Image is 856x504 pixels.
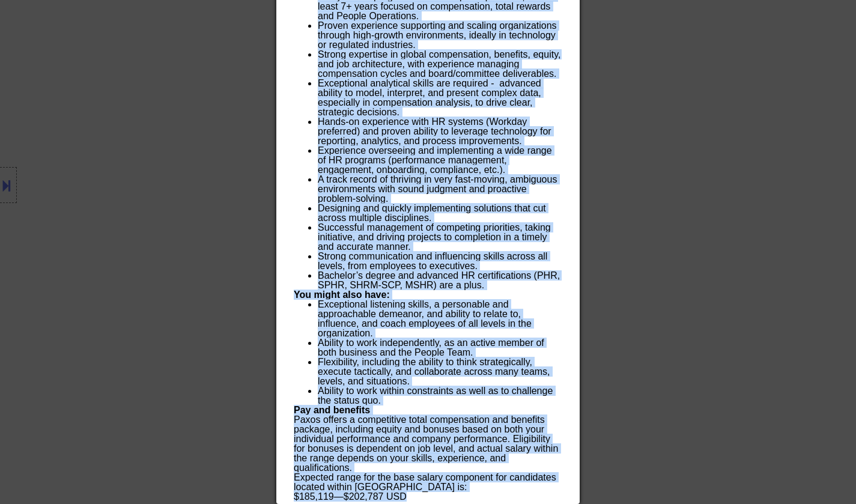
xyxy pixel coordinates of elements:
li: Exceptional analytical skills are required - advanced ability to model, interpret, and present co... [318,79,562,117]
li: Bachelor’s degree and advanced HR certifications (PHR, SPHR, SHRM-SCP, MSHR) are a plus. [318,271,562,290]
li: Hands-on experience with HR systems (Workday preferred) and proven ability to leverage technology... [318,117,562,146]
span: $202,787 USD [344,491,407,502]
li: A track record of thriving in very fast-moving, ambiguous environments with sound judgment and pr... [318,175,562,204]
li: Flexibility, including the ability to think strategically, execute tactically, and collaborate ac... [318,357,562,386]
li: Exceptional listening skills, a personable and approachable demeanor, and ability to relate to, i... [318,300,562,338]
li: Strong communication and influencing skills across all levels, from employees to executives. [318,252,562,271]
span: — [334,491,344,502]
p: Paxos offers a competitive total compensation and benefits package, including equity and bonuses ... [294,415,562,473]
strong: Pay and benefits [294,405,370,415]
li: Ability to work independently, as an active member of both business and the People Team. [318,338,562,357]
li: Strong expertise in global compensation, benefits, equity, and job architecture, with experience ... [318,50,562,79]
strong: You might also have: [294,290,390,300]
li: Proven experience supporting and scaling organizations through high-growth environments, ideally ... [318,21,562,50]
div: Expected range for the base salary component for candidates located within [GEOGRAPHIC_DATA] is: [294,473,562,492]
li: Designing and quickly implementing solutions that cut across multiple disciplines. [318,204,562,223]
li: Ability to work within constraints as well as to challenge the status quo. [318,386,562,405]
li: Experience overseeing and implementing a wide range of HR programs (performance management, engag... [318,146,562,175]
span: $185,119 [294,491,334,502]
li: Successful management of competing priorities, taking initiative, and driving projects to complet... [318,223,562,252]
